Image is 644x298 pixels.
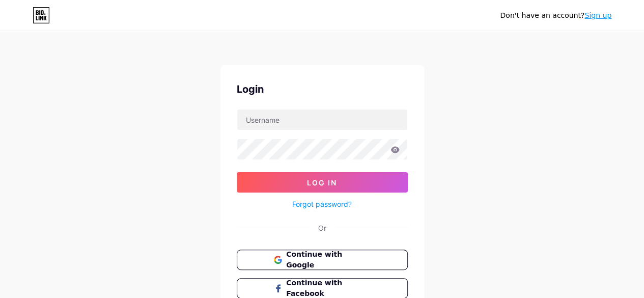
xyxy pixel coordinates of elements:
input: Username [237,110,407,130]
span: Continue with Google [286,249,370,270]
button: Continue with Google [237,250,408,270]
div: Or [318,223,326,233]
span: Log In [307,178,337,187]
a: Forgot password? [292,199,352,209]
div: Login [237,82,408,97]
button: Log In [237,172,408,193]
a: Sign up [584,11,611,19]
div: Don't have an account? [500,10,611,21]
